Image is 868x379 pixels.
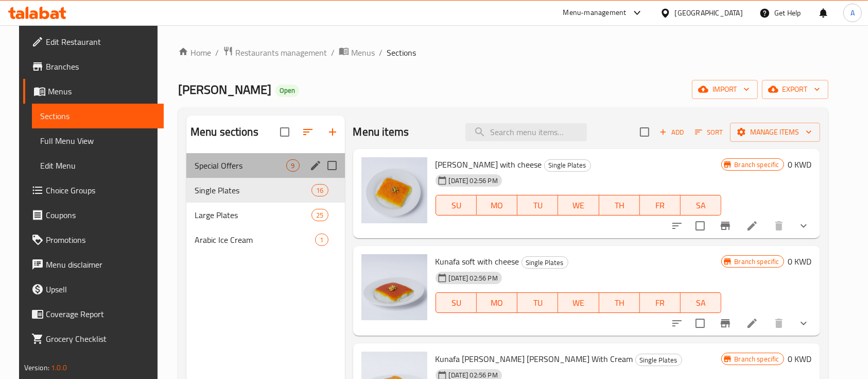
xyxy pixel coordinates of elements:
[791,311,816,336] button: show more
[274,121,296,143] span: Select all sections
[436,292,477,313] button: SU
[603,198,636,213] span: TH
[308,158,323,173] button: edit
[195,184,311,196] span: Single Plates
[46,333,156,345] span: Grocery Checklist
[24,361,49,374] span: Version:
[634,121,655,143] span: Select section
[477,195,517,216] button: MO
[730,257,783,267] span: Branch specific
[353,124,409,140] h2: Menu items
[689,215,711,237] span: Select to update
[517,195,558,216] button: TU
[312,186,327,195] span: 16
[23,79,164,104] a: Menus
[387,46,416,59] span: Sections
[635,354,682,366] div: Single Plates
[644,295,676,310] span: FR
[681,195,721,216] button: SA
[32,128,164,153] a: Full Menu View
[791,213,816,238] button: show more
[746,317,758,329] a: Edit menu item
[713,311,738,336] button: Branch-specific-item
[320,120,345,144] button: Add section
[730,354,783,364] span: Branch specific
[440,198,473,213] span: SU
[730,160,783,170] span: Branch specific
[700,83,750,96] span: import
[658,126,686,138] span: Add
[223,46,327,59] a: Restaurants management
[186,153,345,178] div: Special Offers9edit
[788,254,812,269] h6: 0 KWD
[655,124,688,140] span: Add item
[655,124,688,140] button: Add
[51,361,67,374] span: 1.0.0
[685,198,717,213] span: SA
[797,220,810,232] svg: Show Choices
[713,213,738,238] button: Branch-specific-item
[186,178,345,203] div: Single Plates16
[522,198,554,213] span: TU
[477,292,517,313] button: MO
[46,209,156,221] span: Coupons
[688,124,730,140] span: Sort items
[186,149,345,256] nav: Menu sections
[797,317,810,329] svg: Show Choices
[178,46,211,59] a: Home
[436,157,542,172] span: [PERSON_NAME] with cheese
[339,46,375,59] a: Menus
[195,234,316,246] span: Arabic Ice Cream
[351,46,375,59] span: Menus
[436,195,477,216] button: SU
[286,159,299,172] div: items
[738,126,812,139] span: Manage items
[730,123,820,142] button: Manage items
[603,295,636,310] span: TH
[23,29,164,54] a: Edit Restaurant
[190,124,258,140] h2: Menu sections
[275,85,299,97] div: Open
[436,351,633,367] span: Kunafa [PERSON_NAME] [PERSON_NAME] With Cream
[685,295,717,310] span: SA
[331,46,335,59] li: /
[692,80,758,99] button: import
[215,46,219,59] li: /
[481,295,513,310] span: MO
[23,203,164,227] a: Coupons
[40,110,156,122] span: Sections
[195,159,287,172] span: Special Offers
[316,235,327,245] span: 1
[23,277,164,302] a: Upsell
[23,326,164,351] a: Grocery Checklist
[46,60,156,73] span: Branches
[544,159,591,172] div: Single Plates
[465,123,587,141] input: search
[665,311,689,336] button: sort-choices
[46,184,156,196] span: Choice Groups
[545,159,591,171] span: Single Plates
[40,135,156,147] span: Full Menu View
[32,104,164,128] a: Sections
[48,85,156,97] span: Menus
[558,292,599,313] button: WE
[522,295,554,310] span: TU
[311,184,328,196] div: items
[195,209,311,221] span: Large Plates
[562,198,595,213] span: WE
[46,308,156,320] span: Coverage Report
[665,213,689,238] button: sort-choices
[788,352,812,366] h6: 0 KWD
[46,258,156,271] span: Menu disclaimer
[767,213,791,238] button: delete
[681,292,721,313] button: SA
[599,292,640,313] button: TH
[23,302,164,326] a: Coverage Report
[644,198,676,213] span: FR
[23,227,164,252] a: Promotions
[445,176,502,186] span: [DATE] 02:56 PM
[186,227,345,252] div: Arabic Ice Cream1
